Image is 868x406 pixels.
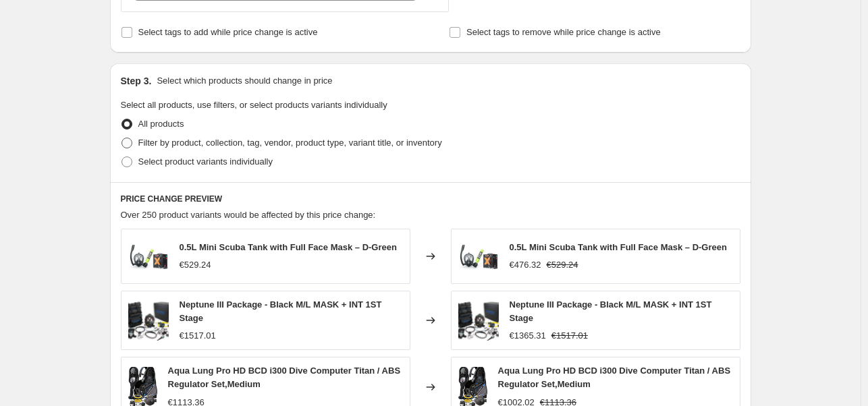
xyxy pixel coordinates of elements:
[510,258,541,272] div: €476.32
[121,100,387,110] span: Select all products, use filters, or select products variants individually
[138,119,184,129] span: All products
[180,242,397,252] span: 0.5L Mini Scuba Tank with Full Face Mask – D-Green
[458,300,499,341] img: 71nUTGZHuvL_80x.jpg
[498,366,731,389] span: Aqua Lung Pro HD BCD i300 Dive Computer Titan / ABS Regulator Set,Medium
[138,27,318,37] span: Select tags to add while price change is active
[510,242,727,252] span: 0.5L Mini Scuba Tank with Full Face Mask – D-Green
[180,299,382,323] span: Neptune III Package - Black M/L MASK + INT 1ST Stage
[128,236,169,277] img: 61PokC91PHL_80x.jpg
[121,210,376,220] span: Over 250 product variants would be affected by this price change:
[168,366,401,389] span: Aqua Lung Pro HD BCD i300 Dive Computer Titan / ABS Regulator Set,Medium
[551,329,588,343] strike: €1517.01
[466,27,661,37] span: Select tags to remove while price change is active
[180,329,216,343] div: €1517.01
[121,74,152,88] h2: Step 3.
[128,300,169,341] img: 71nUTGZHuvL_80x.jpg
[547,258,578,272] strike: €529.24
[157,74,332,88] p: Select which products should change in price
[138,138,442,148] span: Filter by product, collection, tag, vendor, product type, variant title, or inventory
[180,258,211,272] div: €529.24
[510,329,546,343] div: €1365.31
[121,194,740,204] h6: PRICE CHANGE PREVIEW
[510,299,712,323] span: Neptune III Package - Black M/L MASK + INT 1ST Stage
[138,156,273,167] span: Select product variants individually
[458,236,499,277] img: 61PokC91PHL_80x.jpg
